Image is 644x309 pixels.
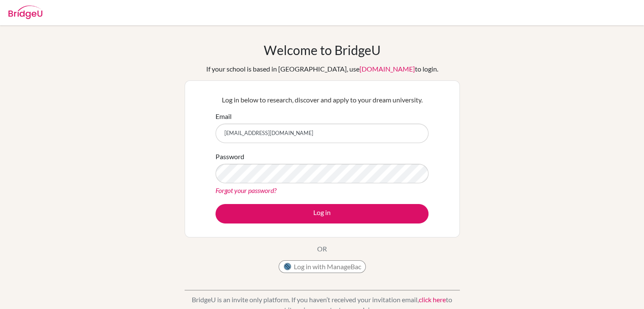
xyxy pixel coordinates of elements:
label: Password [216,152,244,162]
a: Forgot your password? [216,186,276,194]
label: Email [216,111,232,121]
p: Log in below to research, discover and apply to your dream university. [216,95,428,105]
h1: Welcome to BridgeU [264,42,381,58]
button: Log in [216,204,428,223]
div: If your school is based in [GEOGRAPHIC_DATA], use to login. [206,64,438,74]
p: OR [317,244,327,254]
a: [DOMAIN_NAME] [359,65,415,73]
a: click here [419,295,446,303]
img: Bridge-U [8,6,42,19]
button: Log in with ManageBac [279,260,366,273]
